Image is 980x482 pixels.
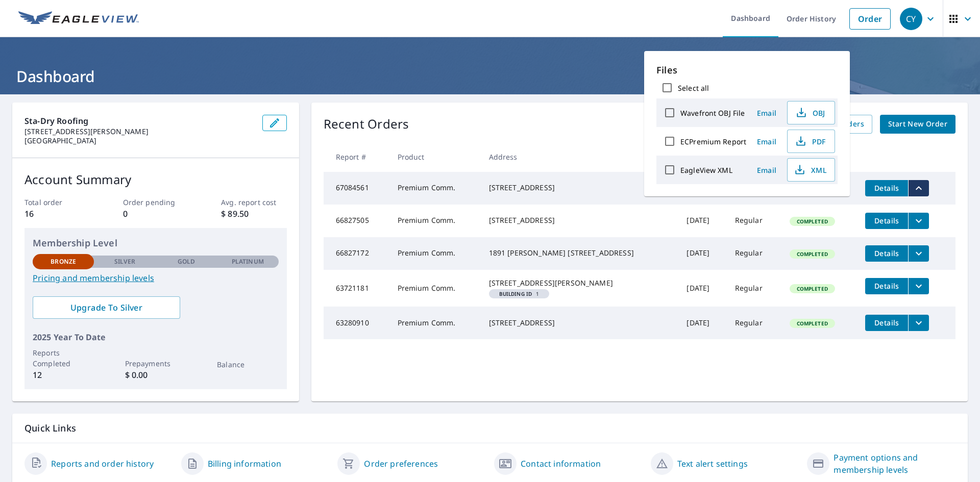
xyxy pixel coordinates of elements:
label: EagleView XML [680,165,732,175]
label: Select all [678,83,709,93]
p: Gold [178,257,195,266]
td: Regular [727,205,781,237]
span: Details [871,216,902,225]
span: Email [754,165,779,175]
td: Regular [727,307,781,339]
div: [STREET_ADDRESS] [489,183,671,193]
td: Premium Comm. [389,205,481,237]
td: 66827505 [324,205,389,237]
button: Email [750,134,783,149]
p: 12 [33,369,94,381]
a: Order preferences [364,458,438,470]
button: detailsBtn-63280910 [865,315,908,331]
p: Account Summary [24,170,287,189]
div: [STREET_ADDRESS] [489,318,671,328]
div: CY [900,8,922,30]
th: Report # [324,142,389,172]
button: detailsBtn-67084561 [865,180,908,196]
p: 2025 Year To Date [33,331,279,343]
span: XML [794,164,826,176]
p: $ 0.00 [125,369,186,381]
p: Silver [114,257,136,266]
td: Premium Comm. [389,172,481,205]
td: Premium Comm. [389,270,481,307]
span: Completed [791,250,834,258]
div: [STREET_ADDRESS] [489,215,671,225]
p: Sta-Dry Roofing [24,115,254,127]
td: [DATE] [678,205,726,237]
a: Reports and order history [51,458,154,470]
p: Quick Links [24,422,955,435]
span: Details [871,281,902,291]
td: Regular [727,237,781,270]
p: 16 [24,208,90,220]
span: Email [754,137,779,146]
p: Total order [24,197,90,208]
a: Upgrade To Silver [33,296,180,319]
a: Pricing and membership levels [33,272,279,284]
p: 0 [123,208,188,220]
span: Upgrade To Silver [41,302,172,313]
span: Start New Order [888,118,947,131]
div: [STREET_ADDRESS][PERSON_NAME] [489,278,671,288]
button: OBJ [787,101,835,124]
td: [DATE] [678,270,726,307]
p: Balance [217,359,278,370]
p: Platinum [232,257,264,266]
a: Start New Order [880,115,955,134]
th: Address [481,142,679,172]
div: 1891 [PERSON_NAME] [STREET_ADDRESS] [489,248,671,258]
td: Regular [727,270,781,307]
td: Premium Comm. [389,307,481,339]
td: [DATE] [678,307,726,339]
p: Avg. report cost [221,197,286,208]
span: Details [871,248,902,258]
p: Order pending [123,197,188,208]
h1: Dashboard [12,66,968,87]
label: ECPremium Report [680,137,746,146]
label: Wavefront OBJ File [680,108,745,118]
p: [GEOGRAPHIC_DATA] [24,136,254,145]
span: Details [871,183,902,193]
span: OBJ [794,107,826,119]
p: [STREET_ADDRESS][PERSON_NAME] [24,127,254,136]
em: Building ID [499,291,532,296]
th: Product [389,142,481,172]
td: [DATE] [678,237,726,270]
button: Email [750,162,783,178]
td: 66827172 [324,237,389,270]
button: detailsBtn-63721181 [865,278,908,294]
button: filesDropdownBtn-66827172 [908,245,929,262]
button: detailsBtn-66827172 [865,245,908,262]
td: Premium Comm. [389,237,481,270]
span: Completed [791,320,834,327]
p: Membership Level [33,236,279,250]
button: PDF [787,130,835,153]
p: Bronze [51,257,76,266]
td: 67084561 [324,172,389,205]
button: detailsBtn-66827505 [865,213,908,229]
a: Text alert settings [677,458,748,470]
img: EV Logo [18,11,139,27]
a: Contact information [521,458,601,470]
span: Completed [791,285,834,292]
p: $ 89.50 [221,208,286,220]
button: filesDropdownBtn-66827505 [908,213,929,229]
p: Prepayments [125,358,186,369]
p: Recent Orders [324,115,409,134]
a: Order [849,8,891,30]
span: Completed [791,218,834,225]
button: filesDropdownBtn-67084561 [908,180,929,196]
button: XML [787,158,835,182]
a: Billing information [208,458,281,470]
button: Email [750,105,783,121]
span: 1 [493,291,546,296]
p: Files [656,63,838,77]
td: 63280910 [324,307,389,339]
button: filesDropdownBtn-63280910 [908,315,929,331]
a: Payment options and membership levels [834,451,955,476]
span: PDF [794,135,826,147]
span: Email [754,108,779,118]
p: Reports Completed [33,347,94,369]
button: filesDropdownBtn-63721181 [908,278,929,294]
